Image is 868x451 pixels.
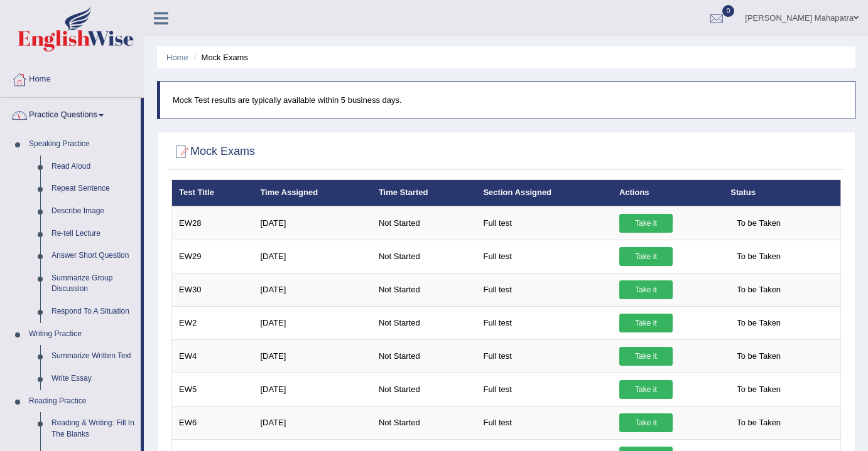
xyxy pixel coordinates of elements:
a: Practice Questions [1,98,141,129]
td: EW2 [172,306,254,339]
td: EW28 [172,206,254,240]
span: 0 [722,5,735,17]
td: [DATE] [253,406,372,439]
span: To be Taken [730,247,787,266]
td: [DATE] [253,206,372,240]
td: EW30 [172,273,254,306]
td: EW6 [172,406,254,439]
td: Full test [476,406,612,439]
span: To be Taken [730,347,787,366]
p: Mock Test results are typically available within 5 business days. [173,94,842,106]
h2: Mock Exams [171,142,255,161]
th: Section Assigned [476,180,612,206]
a: Take it [619,214,673,233]
a: Repeat Sentence [46,178,141,200]
a: Take it [619,347,673,366]
th: Test Title [172,180,254,206]
a: Read Aloud [46,156,141,178]
a: Home [1,62,144,93]
td: Full test [476,339,612,373]
td: Full test [476,273,612,306]
td: Not Started [372,240,477,273]
td: Full test [476,240,612,273]
a: Take it [619,380,673,399]
td: Full test [476,373,612,406]
span: To be Taken [730,314,787,332]
a: Describe Image [46,200,141,223]
li: Mock Exams [190,51,248,63]
a: Writing Practice [23,323,141,346]
a: Take it [619,247,673,266]
td: [DATE] [253,240,372,273]
th: Time Assigned [253,180,372,206]
a: Re-tell Lecture [46,223,141,245]
a: Take it [619,280,673,299]
span: To be Taken [730,280,787,299]
a: Reading Practice [23,390,141,413]
span: To be Taken [730,214,787,233]
td: Not Started [372,273,477,306]
th: Actions [612,180,724,206]
td: Not Started [372,206,477,240]
a: Write Essay [46,368,141,390]
a: Reading & Writing: Fill In The Blanks [46,412,141,445]
td: [DATE] [253,273,372,306]
td: Not Started [372,373,477,406]
td: EW4 [172,339,254,373]
span: To be Taken [730,413,787,432]
a: Summarize Written Text [46,345,141,368]
td: Not Started [372,406,477,439]
a: Answer Short Question [46,245,141,267]
td: [DATE] [253,373,372,406]
th: Status [724,180,840,206]
td: Not Started [372,339,477,373]
a: Home [166,53,188,62]
td: [DATE] [253,306,372,339]
a: Take it [619,413,673,432]
span: To be Taken [730,380,787,399]
th: Time Started [372,180,477,206]
td: EW29 [172,240,254,273]
td: EW5 [172,373,254,406]
td: Full test [476,206,612,240]
td: [DATE] [253,339,372,373]
td: Full test [476,306,612,339]
a: Speaking Practice [23,133,141,156]
td: Not Started [372,306,477,339]
a: Respond To A Situation [46,300,141,323]
a: Summarize Group Discussion [46,267,141,300]
a: Take it [619,314,673,332]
